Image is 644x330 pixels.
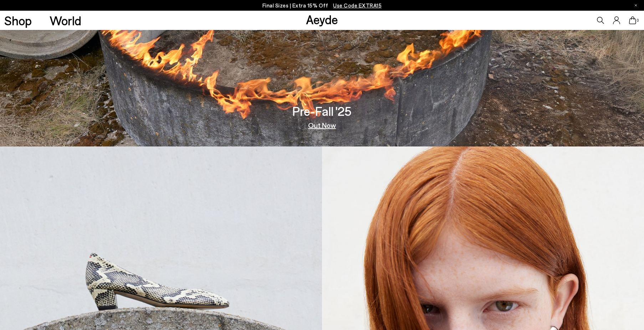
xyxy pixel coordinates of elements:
[629,16,636,24] a: 0
[50,14,81,27] a: World
[262,1,382,10] p: Final Sizes | Extra 15% Off
[4,14,32,27] a: Shop
[306,12,338,27] a: Aeyde
[636,19,640,22] span: 0
[292,105,352,117] h3: Pre-Fall '25
[308,122,336,129] a: Out Now
[333,2,382,9] span: Navigate to /collections/ss25-final-sizes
